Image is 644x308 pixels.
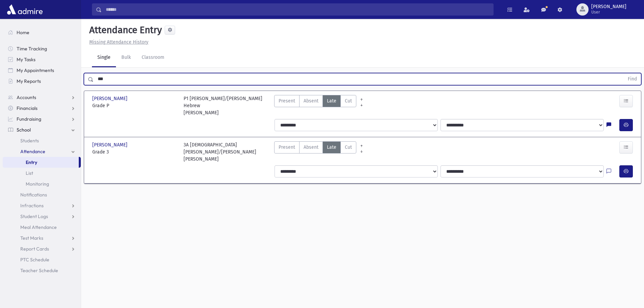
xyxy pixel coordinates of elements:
[3,168,81,179] a: List
[26,181,49,187] span: Monitoring
[116,48,136,67] a: Bulk
[184,95,268,116] div: P1 [PERSON_NAME]/[PERSON_NAME] Hebrew [PERSON_NAME]
[274,95,356,116] div: AttTypes
[20,267,58,274] span: Teacher Schedule
[17,116,41,122] span: Fundraising
[327,97,336,104] span: Late
[304,144,318,151] span: Absent
[3,189,81,200] a: Notifications
[20,138,39,144] span: Students
[92,141,129,148] span: [PERSON_NAME]
[3,211,81,222] a: Student Logs
[3,265,81,276] a: Teacher Schedule
[92,148,177,156] span: Grade 3
[274,141,356,163] div: AttTypes
[87,39,148,45] a: Missing Attendance History
[20,148,45,155] span: Attendance
[26,170,33,176] span: List
[3,65,81,76] a: My Appointments
[3,179,81,189] a: Monitoring
[17,67,54,73] span: My Appointments
[3,92,81,103] a: Accounts
[20,203,44,209] span: Infractions
[20,235,43,241] span: Test Marks
[304,97,318,104] span: Absent
[3,114,81,124] a: Fundraising
[3,43,81,54] a: Time Tracking
[136,48,170,67] a: Classroom
[89,39,148,45] u: Missing Attendance History
[20,224,57,230] span: Meal Attendance
[3,243,81,254] a: Report Cards
[5,3,44,16] img: AdmirePro
[20,257,49,263] span: PTC Schedule
[3,54,81,65] a: My Tasks
[17,94,36,100] span: Accounts
[102,3,493,16] input: Search
[26,159,37,165] span: Entry
[17,46,47,52] span: Time Tracking
[345,97,352,104] span: Cut
[279,97,295,104] span: Present
[17,29,29,35] span: Home
[17,105,38,111] span: Financials
[3,254,81,265] a: PTC Schedule
[345,144,352,151] span: Cut
[92,95,129,102] span: [PERSON_NAME]
[3,124,81,135] a: School
[3,233,81,243] a: Test Marks
[17,56,35,63] span: My Tasks
[20,246,49,252] span: Report Cards
[3,76,81,87] a: My Reports
[3,135,81,146] a: Students
[17,127,31,133] span: School
[624,73,641,85] button: Find
[92,48,116,67] a: Single
[3,27,81,38] a: Home
[3,157,79,168] a: Entry
[17,78,41,84] span: My Reports
[327,144,336,151] span: Late
[87,24,162,36] h5: Attendance Entry
[279,144,295,151] span: Present
[184,141,268,163] div: 3A [DEMOGRAPHIC_DATA][PERSON_NAME]/[PERSON_NAME] [PERSON_NAME]
[92,102,177,109] span: Grade P
[20,213,48,219] span: Student Logs
[591,9,626,15] span: User
[591,4,626,9] span: [PERSON_NAME]
[3,103,81,114] a: Financials
[20,192,47,198] span: Notifications
[3,200,81,211] a: Infractions
[3,222,81,233] a: Meal Attendance
[3,146,81,157] a: Attendance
